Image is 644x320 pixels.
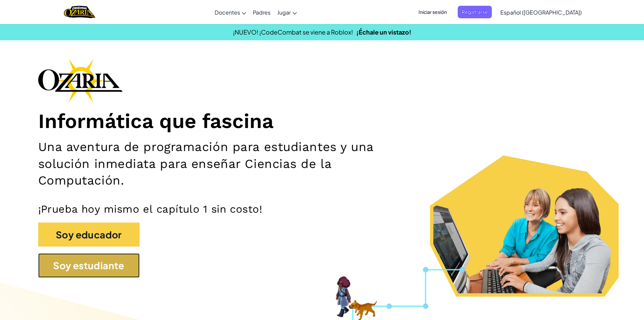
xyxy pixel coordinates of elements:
span: Español ([GEOGRAPHIC_DATA]) [500,9,582,16]
button: Iniciar sesión [414,6,451,18]
img: Home [64,5,95,19]
a: Jugar [274,3,300,21]
span: Jugar [277,9,291,16]
span: ¡NUEVO! ¡CodeCombat se viene a Roblox! [233,28,353,36]
p: ¡Prueba hoy mismo el capítulo 1 sin costo! [38,202,606,216]
a: Español ([GEOGRAPHIC_DATA]) [497,3,585,21]
img: Ozaria branding logo [38,59,123,102]
button: Soy educador [38,222,140,247]
button: Registrarse [458,6,492,18]
a: Ozaria by CodeCombat logo [64,5,95,19]
a: Docentes [211,3,249,21]
a: ¡Échale un vistazo! [356,28,411,36]
h2: Una aventura de programación para estudiantes y una solución inmediata para enseñar Ciencias de l... [38,138,419,189]
button: Soy estudiante [38,253,140,278]
h1: Informática que fascina [38,109,606,134]
a: Padres [249,3,274,21]
span: Docentes [215,9,240,16]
